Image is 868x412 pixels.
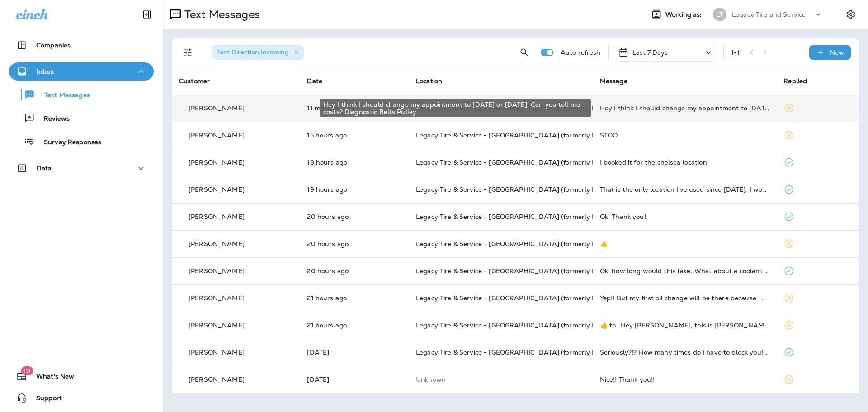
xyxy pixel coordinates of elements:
[217,48,289,56] span: Text Direction : Incoming
[9,85,154,104] button: Text Messages
[600,104,769,112] div: Hey I think I should change my appointment to Monday or Tuesday. Can you tell me costs? Diagnosti...
[307,240,401,247] p: Oct 9, 2025 11:20 AM
[600,132,769,139] div: STOO
[189,322,245,329] p: [PERSON_NAME]
[189,376,245,383] p: [PERSON_NAME]
[189,294,245,302] p: [PERSON_NAME]
[416,321,671,329] span: Legacy Tire & Service - [GEOGRAPHIC_DATA] (formerly Magic City Tire & Service)
[189,240,245,247] p: [PERSON_NAME]
[9,109,154,128] button: Reviews
[27,394,62,405] span: Support
[189,159,245,166] p: [PERSON_NAME]
[783,77,807,85] span: Replied
[830,49,844,56] p: New
[600,186,769,193] div: That is the only location I've used since 2008. I worked across the street from your building for...
[189,213,245,220] p: [PERSON_NAME]
[9,367,154,385] button: 19What's New
[9,36,154,54] button: Companies
[732,11,806,18] p: Legacy Tire and Service
[600,294,769,302] div: Yep!! But my first oil change will be there because I can hug the owner❤️❤️
[189,186,245,193] p: [PERSON_NAME]
[307,294,401,302] p: Oct 9, 2025 10:31 AM
[416,348,671,356] span: Legacy Tire & Service - [GEOGRAPHIC_DATA] (formerly Magic City Tire & Service)
[632,49,668,56] p: Last 7 Days
[731,49,743,56] div: 1 - 11
[416,294,671,302] span: Legacy Tire & Service - [GEOGRAPHIC_DATA] (formerly Magic City Tire & Service)
[416,240,671,248] span: Legacy Tire & Service - [GEOGRAPHIC_DATA] (formerly Magic City Tire & Service)
[9,159,154,177] button: Data
[189,267,245,275] p: [PERSON_NAME]
[179,43,197,62] button: Filters
[600,376,769,383] div: Nice!! Thank you!!
[600,240,769,247] div: 👍
[134,5,160,24] button: Collapse Sidebar
[307,349,401,356] p: Oct 5, 2025 10:28 AM
[416,77,442,85] span: Location
[600,322,769,329] div: ​👍​ to “ Hey Curtis, this is Brandon from Legacy Tire & Service - Birmingham (formerly Magic City...
[713,8,726,21] div: LT
[35,115,70,123] p: Reviews
[561,49,601,56] p: Auto refresh
[416,185,671,194] span: Legacy Tire & Service - [GEOGRAPHIC_DATA] (formerly Magic City Tire & Service)
[307,77,322,85] span: Date
[307,132,401,139] p: Oct 9, 2025 04:06 PM
[189,349,245,356] p: [PERSON_NAME]
[600,349,769,356] div: Seriously?!? How many times do I have to block you!?!?
[212,45,304,60] div: Text Direction:Incoming
[416,213,671,221] span: Legacy Tire & Service - [GEOGRAPHIC_DATA] (formerly Magic City Tire & Service)
[307,186,401,193] p: Oct 9, 2025 12:15 PM
[307,267,401,275] p: Oct 9, 2025 10:46 AM
[307,104,401,112] p: Oct 10, 2025 07:30 AM
[600,267,769,275] div: Ok, how long would this take. What about a coolant flush? Any other maintenance needed at 55k miles
[181,8,260,21] p: Text Messages
[515,43,533,62] button: Search Messages
[307,376,401,383] p: Oct 3, 2025 08:56 AM
[35,138,101,147] p: Survey Responses
[35,91,90,100] p: Text Messages
[416,376,585,383] p: This customer does not have a last location and the phone number they messaged is not assigned to...
[307,322,401,329] p: Oct 9, 2025 10:22 AM
[307,159,401,166] p: Oct 9, 2025 01:40 PM
[416,131,671,139] span: Legacy Tire & Service - [GEOGRAPHIC_DATA] (formerly Magic City Tire & Service)
[37,68,54,75] p: Inbox
[27,373,74,384] span: What's New
[600,159,769,166] div: I booked it for the chelsea location
[189,132,245,139] p: [PERSON_NAME]
[9,62,154,81] button: Inbox
[179,77,210,85] span: Customer
[600,213,769,220] div: Ok. Thank you!
[416,158,671,166] span: Legacy Tire & Service - [GEOGRAPHIC_DATA] (formerly Magic City Tire & Service)
[9,389,154,407] button: Support
[37,165,52,172] p: Data
[600,77,627,85] span: Message
[36,42,71,49] p: Companies
[843,6,859,23] button: Settings
[416,267,671,275] span: Legacy Tire & Service - [GEOGRAPHIC_DATA] (formerly Magic City Tire & Service)
[189,104,245,112] p: [PERSON_NAME]
[665,11,704,19] span: Working as:
[9,132,154,151] button: Survey Responses
[21,366,33,375] span: 19
[307,213,401,220] p: Oct 9, 2025 11:30 AM
[320,99,591,117] div: Hey I think I should change my appointment to [DATE] or [DATE]. Can you tell me costs? Diagnostic...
